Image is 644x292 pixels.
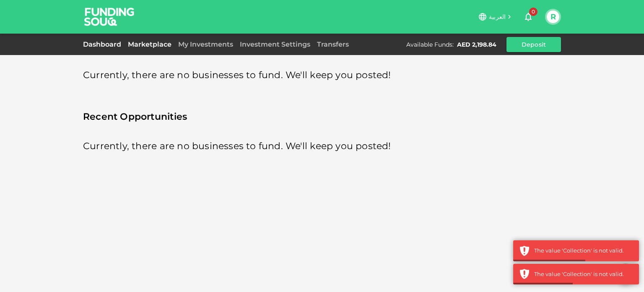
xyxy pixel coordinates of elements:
span: Currently, there are no businesses to fund. We'll keep you posted! [83,138,391,155]
span: 0 [529,8,538,16]
a: My Investments [175,40,236,48]
span: Recent Opportunities [83,109,561,125]
button: 0 [520,8,537,25]
a: Dashboard [83,40,125,48]
div: Available Funds : [406,40,454,49]
a: Investment Settings [236,40,314,48]
button: Deposit [506,37,561,52]
span: Currently, there are no businesses to fund. We'll keep you posted! [83,67,391,84]
button: R [547,11,559,23]
a: Marketplace [125,40,175,48]
span: العربية [489,13,506,21]
div: The value 'Collection' is not valid. [534,247,633,255]
a: Transfers [314,40,352,48]
div: The value 'Collection' is not valid. [534,270,633,279]
div: AED 2,198.84 [457,40,496,49]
